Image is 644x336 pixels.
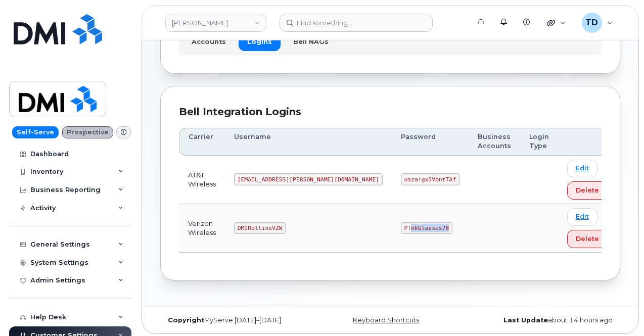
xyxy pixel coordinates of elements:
code: u$za!gx5VbntTAf [401,173,459,185]
a: Bell NAGs [285,32,337,51]
th: Carrier [179,128,225,156]
code: DMIRollinsVZW [234,222,286,234]
div: about 14 hours ago [467,316,620,324]
td: Verizon Wireless [179,204,225,253]
span: Delete [576,234,599,244]
td: AT&T Wireless [179,156,225,204]
span: Delete [576,185,599,195]
th: Login Type [520,128,558,156]
code: P!nkGlasses78 [401,222,452,234]
a: Accounts [183,32,235,51]
a: Edit [567,208,597,226]
a: Logins [239,32,281,51]
a: Edit [567,160,597,177]
a: Keyboard Shortcuts [353,316,419,324]
button: Delete [567,181,608,200]
th: Username [225,128,392,156]
button: Delete [567,230,608,248]
input: Find something... [280,14,433,32]
div: Tauriq Dixon [575,13,620,33]
strong: Copyright [168,316,204,324]
th: Password [392,128,469,156]
div: Bell Integration Logins [179,105,602,119]
th: Business Accounts [469,128,520,156]
code: [EMAIL_ADDRESS][PERSON_NAME][DOMAIN_NAME] [234,173,383,185]
strong: Last Update [503,316,548,324]
div: MyServe [DATE]–[DATE] [160,316,313,324]
span: TD [585,17,598,29]
a: Rollins [165,14,266,32]
div: Quicklinks [540,13,573,33]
